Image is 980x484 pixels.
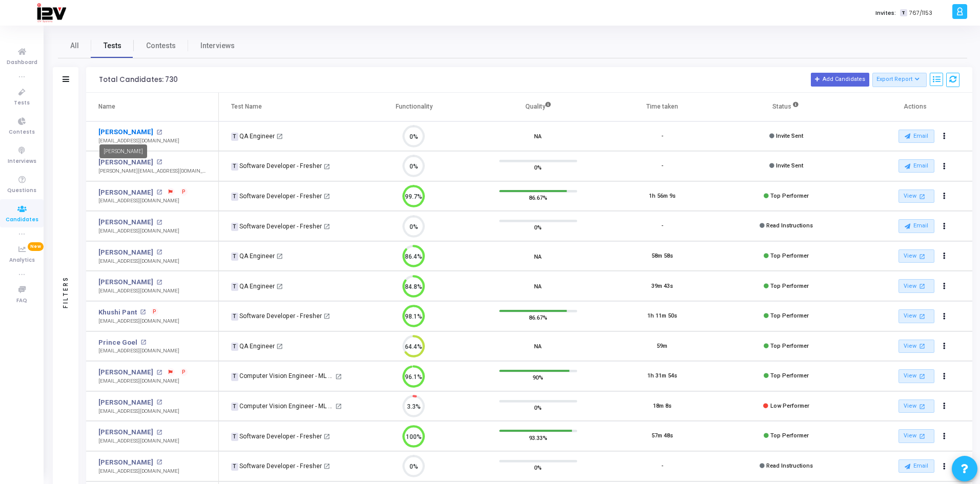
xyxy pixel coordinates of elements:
span: Interviews [200,40,235,51]
div: Filters [61,236,70,348]
button: Actions [937,399,951,413]
a: View [899,309,934,323]
div: [EMAIL_ADDRESS][DOMAIN_NAME] [98,318,179,325]
span: Top Performer [770,252,809,259]
span: Invite Sent [776,133,803,139]
a: [PERSON_NAME] [98,247,153,258]
span: 86.67% [529,193,547,203]
div: Software Developer - Fresher [231,311,322,321]
a: View [899,190,934,203]
th: Test Name [219,93,352,121]
span: T [231,283,238,291]
button: Email [899,159,934,173]
span: Top Performer [770,372,809,379]
span: T [231,403,238,411]
button: Actions [937,279,951,293]
a: View [899,399,934,413]
div: QA Engineer [231,132,275,141]
div: [EMAIL_ADDRESS][DOMAIN_NAME] [98,287,179,295]
span: Invite Sent [776,162,803,169]
a: View [899,279,934,293]
mat-icon: open_in_new [156,190,162,195]
div: Time taken [646,101,678,112]
a: [PERSON_NAME] [98,367,153,377]
span: Interviews [8,157,36,166]
div: 1h 56m 9s [649,192,676,201]
th: Quality [476,93,600,121]
span: Candidates [6,216,38,224]
a: [PERSON_NAME] [98,427,153,437]
mat-icon: open_in_new [276,343,283,350]
div: Software Developer - Fresher [231,432,322,441]
button: Email [899,130,934,143]
mat-icon: open_in_new [918,312,927,321]
span: T [231,463,238,471]
th: Status [724,93,848,121]
span: P [153,308,156,316]
mat-icon: open_in_new [323,223,330,230]
mat-icon: open_in_new [156,370,162,375]
span: NA [534,341,542,351]
a: View [899,340,934,353]
span: T [231,193,238,201]
div: QA Engineer [231,342,275,351]
mat-icon: open_in_new [323,463,330,470]
a: [PERSON_NAME] [98,217,153,227]
span: Analytics [9,256,35,265]
div: [EMAIL_ADDRESS][DOMAIN_NAME] [98,468,179,475]
button: Actions [937,309,951,324]
button: Actions [937,189,951,203]
div: - [661,162,663,171]
mat-icon: open_in_new [323,313,330,320]
button: Export Report [872,73,927,87]
button: Add Candidates [811,73,869,86]
span: Contests [9,128,35,137]
span: T [900,9,907,17]
mat-icon: open_in_new [918,372,927,381]
div: Computer Vision Engineer - ML (2) [231,402,333,411]
div: 58m 58s [651,252,673,261]
span: Tests [104,40,121,51]
mat-icon: open_in_new [335,373,342,380]
mat-icon: open_in_new [156,430,162,435]
span: 86.67% [529,312,547,323]
mat-icon: open_in_new [156,399,162,405]
span: Read Instructions [766,462,813,469]
mat-icon: open_in_new [140,340,146,345]
button: Actions [937,219,951,234]
div: [EMAIL_ADDRESS][DOMAIN_NAME] [98,227,179,235]
div: 57m 48s [651,432,673,440]
div: [EMAIL_ADDRESS][DOMAIN_NAME] [98,347,179,355]
span: 0% [534,403,542,413]
button: Actions [937,369,951,384]
span: Top Performer [770,432,809,439]
span: Top Performer [770,193,809,199]
a: [PERSON_NAME] [98,127,153,137]
div: Software Developer - Fresher [231,161,322,171]
button: Actions [937,249,951,263]
span: 90% [533,372,543,383]
mat-icon: open_in_new [918,342,927,350]
th: Functionality [352,93,476,121]
button: Actions [937,459,951,474]
div: Software Developer - Fresher [231,461,322,471]
div: 1h 11m 50s [647,312,677,321]
mat-icon: open_in_new [918,252,927,261]
mat-icon: open_in_new [918,192,927,201]
span: T [231,133,238,141]
mat-icon: open_in_new [276,133,283,140]
a: Prince Goel [98,338,137,348]
span: NA [534,281,542,291]
span: T [231,313,238,321]
button: Actions [937,339,951,353]
span: T [231,223,238,231]
span: P [182,368,186,376]
mat-icon: open_in_new [276,283,283,290]
mat-icon: open_in_new [918,282,927,290]
span: Top Performer [770,283,809,289]
div: QA Engineer [231,282,275,291]
span: T [231,373,238,381]
span: New [28,242,44,251]
span: 767/1153 [909,9,932,17]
